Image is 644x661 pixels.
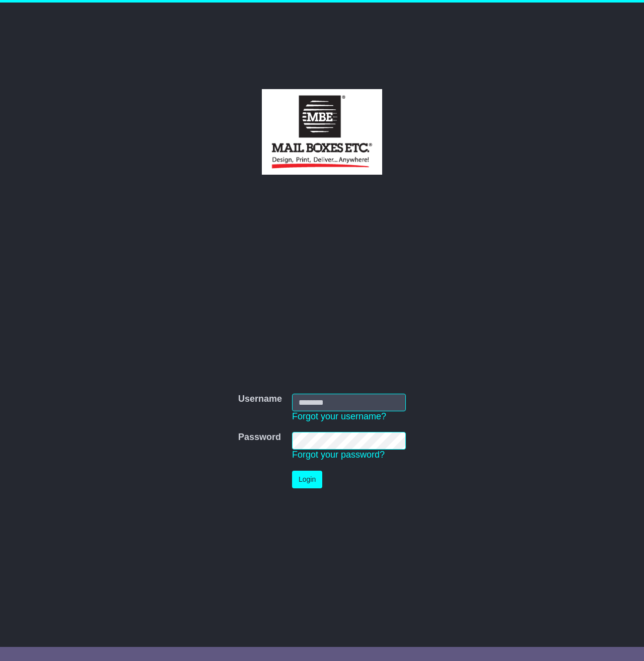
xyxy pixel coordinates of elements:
[238,432,281,443] label: Password
[238,394,282,405] label: Username
[262,89,383,175] img: Boomprint Pty Ltd
[292,411,386,421] a: Forgot your username?
[292,450,385,460] a: Forgot your password?
[292,471,322,488] button: Login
